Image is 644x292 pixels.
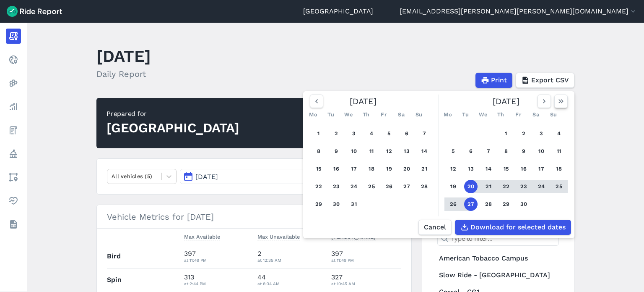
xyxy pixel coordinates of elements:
button: Export CSV [516,73,574,88]
button: 21 [418,162,431,176]
button: 9 [330,145,343,158]
button: 15 [499,162,513,176]
button: 20 [400,162,413,176]
div: Su [412,108,426,121]
div: at 8:34 AM [257,280,325,287]
a: American Tobacco Campus [434,250,564,267]
button: Max Unavailable [257,232,300,242]
div: 397 [331,249,402,264]
a: Policy [6,146,21,161]
div: Mo [306,108,320,121]
button: 19 [382,162,396,176]
button: 3 [347,127,361,140]
span: Max Available [184,232,220,240]
button: 22 [499,180,513,193]
div: Th [494,108,507,121]
button: 16 [330,162,343,176]
img: Ride Report [7,6,62,17]
button: 4 [552,127,566,140]
button: 27 [400,180,413,193]
button: 1 [499,127,513,140]
button: 22 [312,180,325,193]
div: Prepared for [106,109,239,119]
button: 26 [382,180,396,193]
button: 20 [464,180,478,193]
button: 18 [552,162,566,176]
button: 7 [482,145,495,158]
th: Bird [107,245,181,268]
button: 21 [482,180,495,193]
button: 17 [347,162,361,176]
div: Tu [324,108,338,121]
button: 5 [382,127,396,140]
button: 3 [535,127,548,140]
button: Cancel [418,220,452,235]
button: 5 [447,145,460,158]
div: Tu [459,108,472,121]
button: 13 [464,162,478,176]
input: Type to filter... [437,231,559,246]
div: [GEOGRAPHIC_DATA] [106,119,239,137]
button: 1 [312,127,325,140]
button: 10 [347,145,361,158]
button: Print [475,73,512,88]
span: Download for selected dates [470,222,566,232]
th: Spin [107,268,181,291]
a: Health [6,193,21,208]
div: Su [547,108,560,121]
a: Fees [6,123,21,138]
div: at 12:35 AM [257,256,325,264]
button: 17 [535,162,548,176]
button: 7 [418,127,431,140]
button: 8 [312,145,325,158]
button: 24 [347,180,361,193]
button: 13 [400,145,413,158]
button: 30 [330,197,343,211]
a: Realtime [6,52,21,67]
button: 15 [312,162,325,176]
button: 18 [365,162,378,176]
button: 11 [552,145,566,158]
div: 397 [184,249,251,264]
button: 9 [517,145,530,158]
button: Download for selected dates [455,220,571,235]
div: at 11:49 PM [331,256,402,264]
button: 2 [517,127,530,140]
div: [DATE] [441,95,571,108]
button: [DATE] [180,169,327,184]
button: 8 [499,145,513,158]
a: [GEOGRAPHIC_DATA] [303,6,373,16]
button: Max Available [184,232,220,242]
button: 6 [464,145,478,158]
div: Mo [441,108,454,121]
button: 10 [535,145,548,158]
button: 16 [517,162,530,176]
button: 24 [535,180,548,193]
span: [DATE] [195,173,218,181]
button: 29 [499,197,513,211]
button: 28 [482,197,495,211]
span: Export CSV [531,75,569,85]
div: Fr [512,108,525,121]
div: Th [359,108,373,121]
button: 19 [447,180,460,193]
button: [EMAIL_ADDRESS][PERSON_NAME][PERSON_NAME][DOMAIN_NAME] [400,6,637,16]
a: Analyze [6,99,21,114]
button: 30 [517,197,530,211]
div: Sa [529,108,543,121]
button: 12 [447,162,460,176]
button: 29 [312,197,325,211]
button: 25 [552,180,566,193]
div: 313 [184,272,251,287]
button: 23 [517,180,530,193]
a: Slow Ride - [GEOGRAPHIC_DATA] [434,267,564,284]
div: We [342,108,355,121]
span: Cancel [424,222,446,232]
div: 44 [257,272,325,287]
a: Datasets [6,217,21,232]
button: 26 [447,197,460,211]
button: 6 [400,127,413,140]
span: Print [491,75,507,85]
button: 11 [365,145,378,158]
h2: Daily Report [96,68,151,80]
